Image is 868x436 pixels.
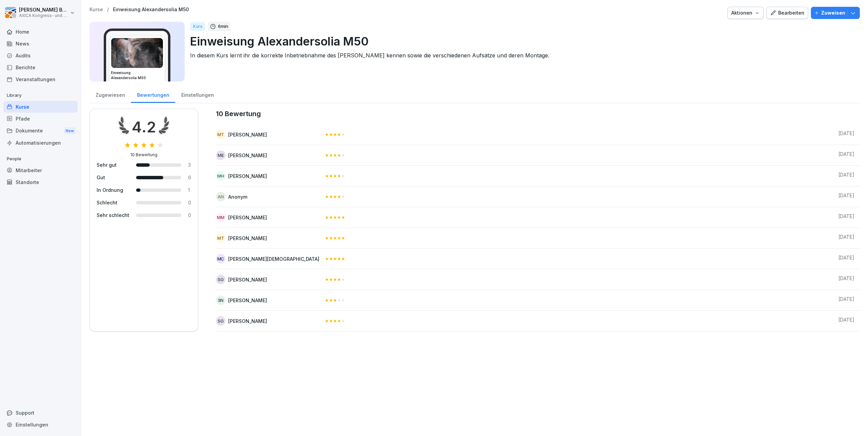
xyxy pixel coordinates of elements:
[130,152,157,158] div: 10 Bewertung
[3,407,78,419] div: Support
[3,73,78,85] a: Veranstaltungen
[97,161,129,168] div: Sehr gut
[111,70,163,80] h3: Einweisung Alexandersolia M50
[97,174,129,181] div: Gut
[833,145,860,166] td: [DATE]
[113,7,189,13] a: Einweisung Alexandersolia M50
[3,176,78,188] a: Standorte
[131,86,175,103] a: Bewertungen
[3,164,78,176] a: Mitarbeiter
[3,419,78,431] a: Einstellungen
[3,101,78,113] a: Kurse
[228,131,267,138] div: [PERSON_NAME]
[228,255,319,262] div: [PERSON_NAME][DEMOGRAPHIC_DATA]
[833,269,860,290] td: [DATE]
[216,130,226,139] div: MT
[811,7,860,19] button: Zuweisen
[19,7,69,13] p: [PERSON_NAME] Beck
[107,7,109,13] p: /
[19,13,69,18] p: AXICA Kongress- und Tagungszentrum Pariser Platz 3 GmbH
[833,186,860,207] td: [DATE]
[833,311,860,331] td: [DATE]
[216,171,226,181] div: MH
[833,290,860,311] td: [DATE]
[216,233,226,243] div: MT
[132,116,156,138] div: 4.2
[228,276,267,283] div: [PERSON_NAME]
[228,214,267,221] div: [PERSON_NAME]
[216,295,226,305] div: SN
[216,316,226,326] div: SG
[228,172,267,180] div: [PERSON_NAME]
[64,127,76,135] div: New
[3,61,78,73] a: Berichte
[97,199,129,206] div: Schlecht
[188,161,191,168] div: 3
[111,38,163,68] img: kr10s27pyqr9zptkmwfo66n3.png
[216,254,226,264] div: MC
[216,192,226,201] div: An
[228,235,267,242] div: [PERSON_NAME]
[728,7,764,19] button: Aktionen
[833,228,860,249] td: [DATE]
[3,38,78,50] a: News
[3,26,78,38] a: Home
[218,23,228,30] p: 6 min
[190,22,205,31] div: Kurs
[175,86,220,103] a: Einstellungen
[89,86,131,103] a: Zugewiesen
[833,166,860,186] td: [DATE]
[188,212,191,219] div: 0
[3,125,78,137] div: Dokumente
[833,207,860,228] td: [DATE]
[188,199,191,206] div: 0
[3,137,78,149] a: Automatisierungen
[228,317,267,325] div: [PERSON_NAME]
[3,90,78,101] p: Library
[188,174,191,181] div: 6
[3,153,78,164] p: People
[3,113,78,125] a: Pfade
[770,9,804,17] div: Bearbeiten
[97,212,129,219] div: Sehr schlecht
[216,213,226,222] div: MM
[228,152,267,159] div: [PERSON_NAME]
[833,249,860,269] td: [DATE]
[216,150,226,160] div: ME
[216,275,226,284] div: SG
[821,9,845,17] p: Zuweisen
[3,50,78,61] a: Audits
[228,193,247,200] div: Anonym
[833,124,860,145] td: [DATE]
[216,109,860,119] caption: 10 Bewertung
[766,7,808,19] button: Bearbeiten
[228,297,267,304] div: [PERSON_NAME]
[731,9,760,17] div: Aktionen
[190,51,854,59] p: In diesem Kurs lernt ihr die korrekte Inbetriebnahme des [PERSON_NAME] kennen sowie die verschied...
[190,33,854,50] p: Einweisung Alexandersolia M50
[3,125,78,137] a: DokumenteNew
[188,186,191,194] div: 1
[89,7,103,13] a: Kurse
[97,186,129,194] div: In Ordnung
